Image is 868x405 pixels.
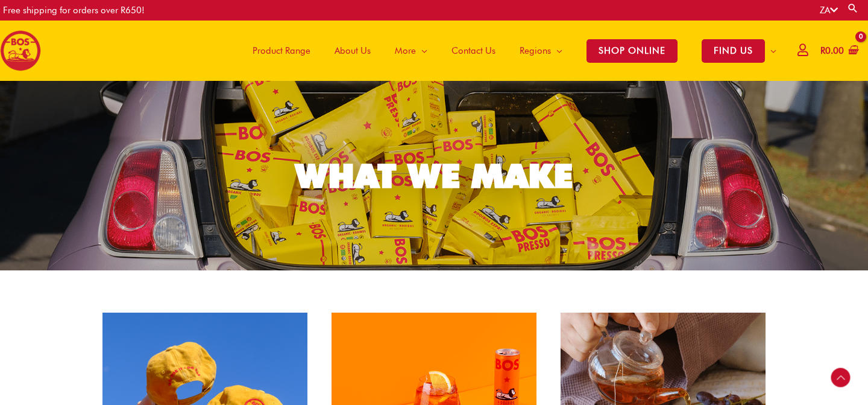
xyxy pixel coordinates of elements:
[295,159,573,193] div: WHAT WE MAKE
[451,33,495,69] span: Contact Us
[818,37,859,65] a: View Shopping Cart, empty
[820,45,825,56] span: R
[241,21,322,81] a: Product Range
[587,39,678,63] span: SHOP ONLINE
[231,21,788,81] nav: Site Navigation
[520,33,551,69] span: Regions
[439,21,508,81] a: Contact Us
[820,45,844,56] bdi: 0.00
[335,33,371,69] span: About Us
[574,21,690,81] a: SHOP ONLINE
[322,21,383,81] a: About Us
[847,2,859,14] a: Search button
[702,39,765,63] span: FIND US
[508,21,574,81] a: Regions
[820,5,838,16] a: ZA
[395,33,416,69] span: More
[253,33,310,69] span: Product Range
[383,21,439,81] a: More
